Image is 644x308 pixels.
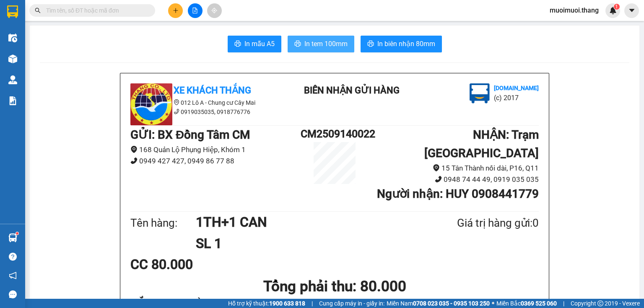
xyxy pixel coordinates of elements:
div: Giá trị hàng gửi: 0 [416,215,539,232]
button: printerIn tem 100mm [288,36,354,52]
span: | [563,299,564,308]
button: printerIn biên nhận 80mm [361,36,442,52]
sup: 1 [614,4,620,10]
span: copyright [597,300,603,306]
span: environment [174,99,179,105]
strong: 0369 525 060 [521,300,557,307]
b: BIÊN NHẬN GỬI HÀNG [304,85,400,96]
li: 012 Lô A - Chung cư Cây Mai [130,98,281,107]
button: aim [207,3,222,18]
b: NHẬN : Trạm [GEOGRAPHIC_DATA] [424,128,539,160]
img: warehouse-icon [8,54,17,63]
strong: 1900 633 818 [269,300,305,307]
span: notification [9,272,17,280]
button: file-add [188,3,203,18]
img: warehouse-icon [8,233,17,242]
span: aim [211,8,217,13]
button: printerIn mẫu A5 [228,36,281,52]
img: solution-icon [8,96,17,105]
span: phone [130,157,138,164]
span: caret-down [628,7,636,14]
h1: 1TH+1 CAN [196,212,416,233]
input: Tìm tên, số ĐT hoặc mã đơn [46,6,145,15]
span: ⚪️ [492,302,494,305]
h1: SL 1 [196,233,416,254]
h1: CM2509140022 [301,126,369,142]
span: Hỗ trợ kỹ thuật: [228,299,305,308]
b: GỬI : BX Đồng Tâm CM [130,128,250,142]
li: 15 Tân Thành nối dài, P16, Q11 [369,163,539,174]
button: caret-down [624,3,639,18]
strong: 0708 023 035 - 0935 103 250 [413,300,490,307]
li: 168 Quản Lộ Phụng Hiệp, Khóm 1 [130,144,301,155]
span: In mẫu A5 [244,39,275,49]
b: Xe Khách THẮNG [174,85,251,96]
img: logo-vxr [7,5,18,18]
img: warehouse-icon [8,75,17,84]
b: [DOMAIN_NAME] [494,85,539,91]
span: search [35,8,41,13]
h1: Tổng phải thu: 80.000 [130,275,539,298]
span: In biên nhận 80mm [377,39,435,49]
div: CC 80.000 [130,254,265,275]
span: plus [173,8,179,13]
span: phone [174,109,179,114]
span: file-add [192,8,198,13]
li: 0949 427 427, 0949 86 77 88 [130,155,301,167]
span: In tem 100mm [304,39,348,49]
span: muoimuoi.thang [543,5,605,16]
img: icon-new-feature [609,7,617,14]
button: plus [168,3,183,18]
img: warehouse-icon [8,34,17,42]
span: 1 [615,4,618,10]
span: printer [294,40,301,48]
span: question-circle [9,253,17,261]
li: 0948 74 44 49, 0919 035 035 [369,174,539,185]
span: | [312,299,313,308]
span: printer [234,40,241,48]
span: environment [433,164,440,171]
b: Người nhận : HUY 0908441779 [377,187,539,201]
span: phone [435,176,442,183]
span: Miền Nam [387,299,490,308]
span: Miền Bắc [496,299,557,308]
span: environment [130,146,138,153]
span: message [9,290,17,298]
sup: 1 [16,232,18,235]
li: (c) 2017 [494,93,539,103]
li: 0919035035, 0918776776 [130,107,281,116]
img: logo.jpg [130,83,172,125]
img: logo.jpg [470,83,490,104]
span: Cung cấp máy in - giấy in: [319,299,384,308]
span: printer [367,40,374,48]
div: Tên hàng: [130,215,196,232]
